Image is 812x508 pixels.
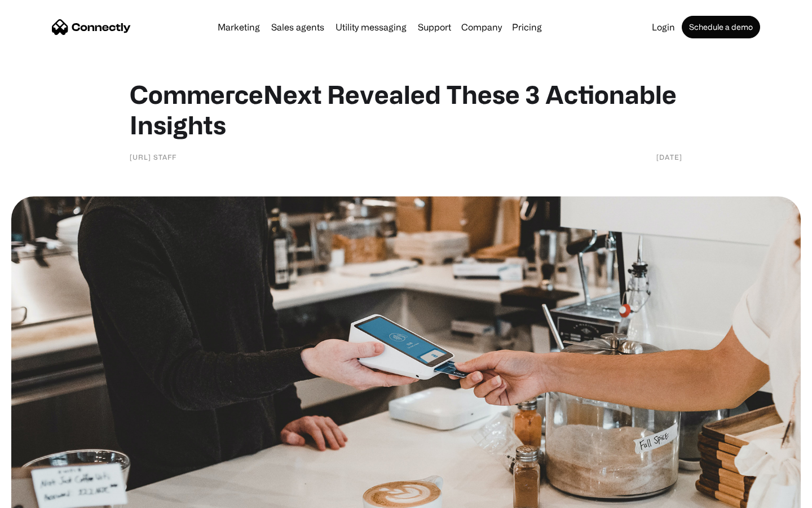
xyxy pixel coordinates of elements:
[507,23,546,32] a: Pricing
[130,79,682,140] h1: CommerceNext Revealed These 3 Actionable Insights
[213,23,264,32] a: Marketing
[267,23,329,32] a: Sales agents
[413,23,456,32] a: Support
[647,23,679,32] a: Login
[23,488,68,504] ul: Language list
[11,488,68,504] aside: Language selected: English
[461,19,502,35] div: Company
[130,151,176,163] div: [URL] Staff
[52,19,131,36] a: home
[682,16,760,38] a: Schedule a demo
[458,19,505,35] div: Company
[331,23,411,32] a: Utility messaging
[656,151,682,163] div: [DATE]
